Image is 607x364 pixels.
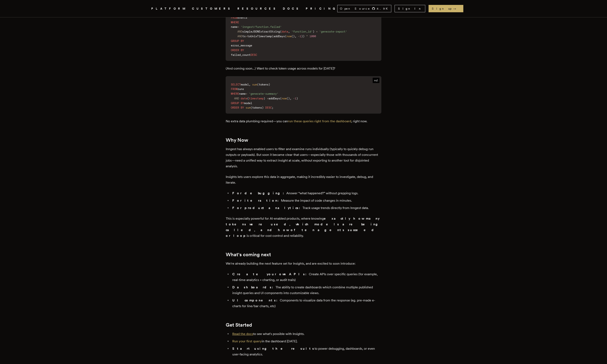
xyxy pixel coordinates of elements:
[269,83,270,86] span: )
[257,83,259,86] span: (
[241,106,244,109] span: BY
[226,118,381,124] p: No extra data plumbing required—you can , right now.
[226,137,381,143] h2: Why Now
[231,190,381,196] li: Answer “what happened?” without grepping logs.
[377,7,390,11] span: 4.9 K
[231,53,250,56] span: failed_count
[231,92,239,95] span: WHERE
[234,97,239,100] span: AND
[231,87,237,91] span: FROM
[303,35,305,38] span: )
[226,322,381,328] h2: Get Started
[231,101,239,105] span: GROUP
[237,6,278,11] button: RESOURCES
[288,30,290,33] span: ,
[231,39,239,43] span: GROUP
[231,83,241,86] span: SELECT
[252,106,262,109] span: tokens
[273,35,285,38] span: addDays
[231,331,381,337] li: to see what's possible with Insights.
[241,83,249,86] span: model
[237,87,244,91] span: runs
[232,272,309,276] strong: Create your own APIs:
[244,101,252,105] span: model
[288,97,290,100] span: )
[291,35,293,38] span: (
[250,106,252,109] span: (
[316,30,318,33] span: =
[231,338,381,344] li: in the dashboard [DATE].
[306,6,337,11] a: PRICING
[237,30,242,33] span: AND
[301,35,303,38] span: )
[265,106,272,109] span: DESC
[287,35,291,38] span: now
[249,97,264,100] span: timestamp
[231,271,381,283] li: Create APIs over specific queries (for example, real-time analytics + charting, or audit trails)
[262,106,264,109] span: )
[247,35,272,38] span: toUnixTimestamp
[231,25,237,28] span: name
[282,30,288,33] span: data
[232,285,275,289] strong: Dashboards:
[232,206,302,210] strong: For product analytics:
[283,6,301,11] a: DOCS
[250,53,257,56] span: DESC
[319,30,347,33] span: 'generate-report'
[259,83,269,86] span: tokens
[241,97,247,100] span: date
[237,35,242,38] span: AND
[231,21,239,24] span: WHERE
[298,35,300,38] span: -
[293,97,295,100] span: -
[280,30,282,33] span: (
[272,35,273,38] span: (
[340,7,370,11] span: Open Source
[151,6,187,11] button: PLATFORM
[295,97,296,100] span: 1
[295,35,296,38] span: ,
[231,284,381,296] li: The ability to create dashboards which combine multiple published insight queries and UI componen...
[249,92,278,95] span: 'generate-summary'
[231,205,381,211] li: Track usage trends directly from Inngest data.
[288,119,351,123] a: run these queries right from the dashboard
[280,97,282,100] span: (
[231,346,381,357] li: to power debugging, dashboards, or even user-facing analytics.
[246,35,247,38] span: >
[232,191,286,195] strong: For debugging:
[232,332,253,336] a: Read the docs
[242,35,246,38] span: ts
[300,35,301,38] span: 1
[231,16,237,19] span: FROM
[242,30,280,33] span: simpleJSONExtractString
[231,106,239,109] span: ORDER
[232,347,315,351] strong: Start using the results
[313,30,314,33] span: )
[192,6,232,11] a: CUSTOMERS
[287,97,288,100] span: (
[226,66,381,71] p: (And coming soon…) Want to check token usage across models for [DATE]?
[226,252,381,257] h2: What's coming next
[231,48,239,52] span: ORDER
[269,97,280,100] span: addDays
[272,106,273,109] span: ;
[241,39,244,43] span: BY
[395,5,425,12] a: Sign In
[237,16,247,19] span: events
[285,35,287,38] span: (
[291,30,313,33] span: 'function_id'
[373,78,379,83] span: sql
[231,44,252,47] span: error_message
[267,97,269,100] span: =
[246,106,250,109] span: sum
[232,298,280,302] strong: UI components:
[264,97,265,100] span: )
[309,35,316,38] span: 1000
[226,146,381,169] p: Inngest has always enabled users to filter and examine runs individually (typically to quickly de...
[296,97,298,100] span: )
[282,97,287,100] span: now
[231,198,381,203] li: Measure the impact of code changes in minutes.
[237,25,239,28] span: =
[249,83,250,86] span: ,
